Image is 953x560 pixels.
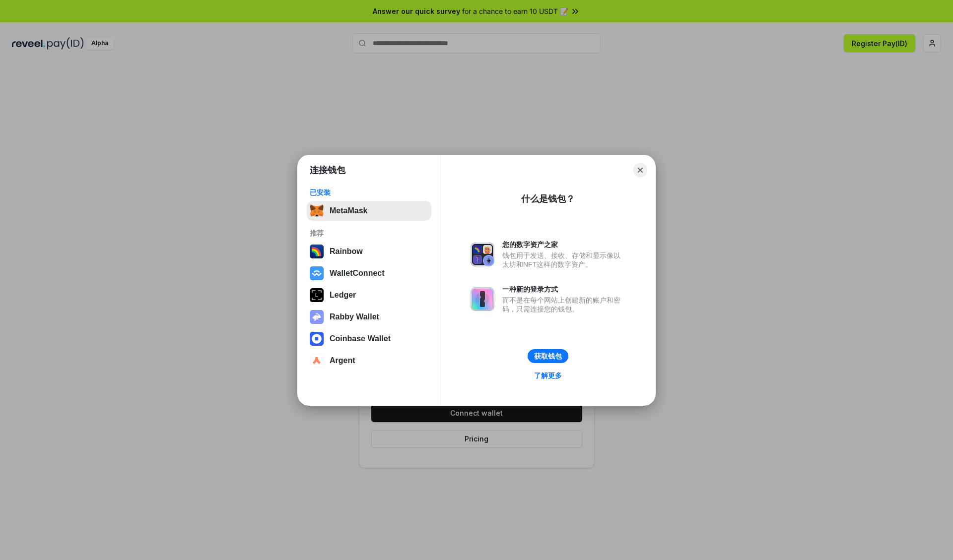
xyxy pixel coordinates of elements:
[310,204,324,218] img: svg+xml,%3Csvg%20fill%3D%22none%22%20height%3D%2233%22%20viewBox%3D%220%200%2035%2033%22%20width%...
[310,245,324,258] img: svg+xml,%3Csvg%20width%3D%22120%22%20height%3D%22120%22%20viewBox%3D%220%200%20120%20120%22%20fil...
[502,251,625,269] div: 钱包用于发送、接收、存储和显示像以太坊和NFT这样的数字资产。
[307,242,431,261] button: Rainbow
[330,269,385,278] div: WalletConnect
[534,371,562,380] div: 了解更多
[307,329,431,349] button: Coinbase Wallet
[502,240,625,249] div: 您的数字资产之家
[534,352,562,361] div: 获取钱包
[330,291,356,300] div: Ledger
[307,263,431,283] button: WalletConnect
[633,163,647,177] button: Close
[307,351,431,371] button: Argent
[330,206,367,215] div: MetaMask
[528,349,568,363] button: 获取钱包
[521,193,575,205] div: 什么是钱包？
[310,354,324,368] img: svg+xml,%3Csvg%20width%3D%2228%22%20height%3D%2228%22%20viewBox%3D%220%200%2028%2028%22%20fill%3D...
[330,356,355,365] div: Argent
[330,334,391,343] div: Coinbase Wallet
[310,229,428,238] div: 推荐
[307,201,431,221] button: MetaMask
[307,307,431,327] button: Rabby Wallet
[471,243,494,266] img: svg+xml,%3Csvg%20xmlns%3D%22http%3A%2F%2Fwww.w3.org%2F2000%2Fsvg%22%20fill%3D%22none%22%20viewBox...
[310,332,324,346] img: svg+xml,%3Csvg%20width%3D%2228%22%20height%3D%2228%22%20viewBox%3D%220%200%2028%2028%22%20fill%3D...
[502,296,625,313] div: 而不是在每个网站上创建新的账户和密码，只需连接您的钱包。
[310,310,324,324] img: svg+xml,%3Csvg%20xmlns%3D%22http%3A%2F%2Fwww.w3.org%2F2000%2Fsvg%22%20fill%3D%22none%22%20viewBox...
[330,247,363,256] div: Rainbow
[307,285,431,305] button: Ledger
[502,285,625,294] div: 一种新的登录方式
[471,287,494,311] img: svg+xml,%3Csvg%20xmlns%3D%22http%3A%2F%2Fwww.w3.org%2F2000%2Fsvg%22%20fill%3D%22none%22%20viewBox...
[310,288,324,302] img: svg+xml,%3Csvg%20xmlns%3D%22http%3A%2F%2Fwww.w3.org%2F2000%2Fsvg%22%20width%3D%2228%22%20height%3...
[310,266,324,280] img: svg+xml,%3Csvg%20width%3D%2228%22%20height%3D%2228%22%20viewBox%3D%220%200%2028%2028%22%20fill%3D...
[310,188,428,197] div: 已安装
[310,164,345,176] h1: 连接钱包
[330,312,379,321] div: Rabby Wallet
[528,369,568,382] a: 了解更多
